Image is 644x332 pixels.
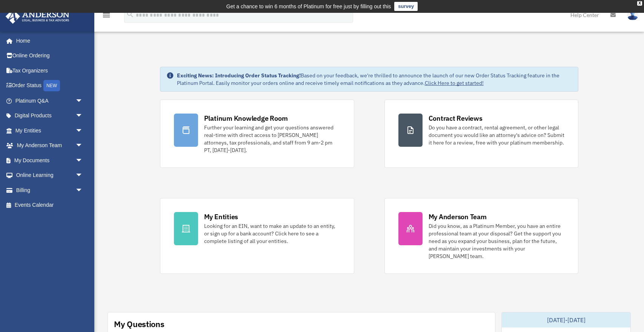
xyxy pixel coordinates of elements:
a: Events Calendar [5,198,94,213]
div: NEW [43,80,60,91]
a: Home [5,33,91,48]
a: My Entities Looking for an EIN, want to make an update to an entity, or sign up for a bank accoun... [160,198,354,274]
span: arrow_drop_down [75,138,91,154]
div: Did you know, as a Platinum Member, you have an entire professional team at your disposal? Get th... [429,222,565,260]
div: My Questions [114,318,164,330]
div: close [637,1,642,6]
div: Do you have a contract, rental agreement, or other legal document you would like an attorney's ad... [429,124,565,146]
span: arrow_drop_down [75,168,91,183]
a: My Documentsarrow_drop_down [5,153,94,168]
a: Click Here to get started! [425,80,484,86]
a: Online Ordering [5,48,94,63]
div: Looking for an EIN, want to make an update to an entity, or sign up for a bank account? Click her... [204,222,340,245]
div: Further your learning and get your questions answered real-time with direct access to [PERSON_NAM... [204,124,340,154]
i: search [126,10,134,18]
div: Get a chance to win 6 months of Platinum for free just by filling out this [226,2,391,11]
div: Contract Reviews [429,114,483,123]
span: arrow_drop_down [75,93,91,109]
a: Billingarrow_drop_down [5,183,94,198]
strong: Exciting News: Introducing Order Status Tracking! [177,72,301,79]
span: arrow_drop_down [75,123,91,138]
a: Order StatusNEW [5,78,94,94]
a: survey [394,2,418,11]
div: My Anderson Team [429,212,487,221]
img: User Pic [627,9,638,20]
a: Platinum Q&Aarrow_drop_down [5,93,94,108]
div: Based on your feedback, we're thrilled to announce the launch of our new Order Status Tracking fe... [177,72,572,87]
a: menu [102,13,111,20]
a: My Anderson Team Did you know, as a Platinum Member, you have an entire professional team at your... [384,198,579,274]
a: My Anderson Teamarrow_drop_down [5,138,94,153]
span: arrow_drop_down [75,183,91,198]
a: Platinum Knowledge Room Further your learning and get your questions answered real-time with dire... [160,100,354,168]
i: menu [102,11,111,20]
span: arrow_drop_down [75,153,91,168]
a: Contract Reviews Do you have a contract, rental agreement, or other legal document you would like... [384,100,579,168]
img: Anderson Advisors Platinum Portal [3,9,72,24]
div: My Entities [204,212,238,221]
div: Platinum Knowledge Room [204,114,288,123]
div: [DATE]-[DATE] [502,312,630,327]
span: arrow_drop_down [75,108,91,124]
a: Online Learningarrow_drop_down [5,168,94,183]
a: My Entitiesarrow_drop_down [5,123,94,138]
a: Digital Productsarrow_drop_down [5,108,94,123]
a: Tax Organizers [5,63,94,78]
